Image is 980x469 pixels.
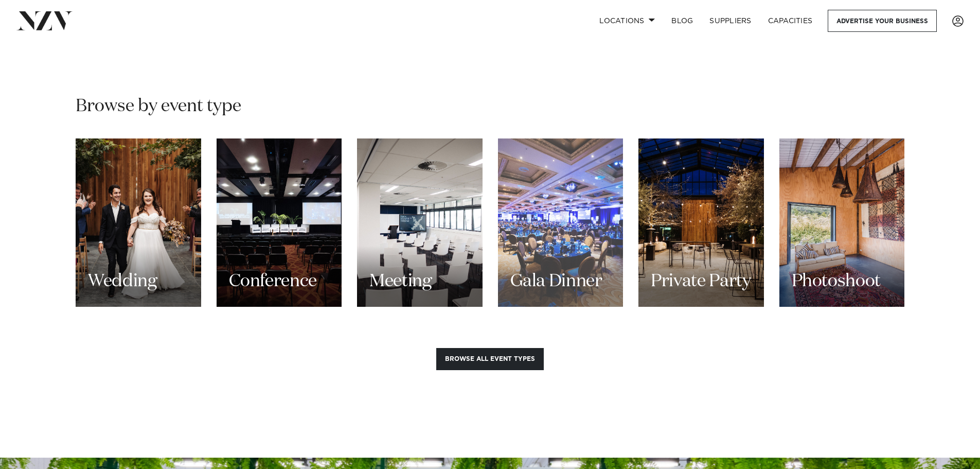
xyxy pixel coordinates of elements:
[498,138,623,307] a: Gala Dinner Gala Dinner
[88,270,157,293] h3: Wedding
[510,270,602,293] h3: Gala Dinner
[792,270,881,293] h3: Photoshoot
[663,10,701,32] a: BLOG
[369,270,432,293] h3: Meeting
[638,138,764,307] a: Private Party Private Party
[229,270,317,293] h3: Conference
[357,138,483,307] a: Meeting Meeting
[436,348,544,370] button: Browse all event types
[760,10,821,32] a: Capacities
[16,11,73,30] img: nzv-logo.png
[591,10,663,32] a: Locations
[76,138,201,307] a: Wedding Wedding
[701,10,759,32] a: SUPPLIERS
[651,270,751,293] h3: Private Party
[217,138,342,307] a: Conference Conference
[779,138,905,307] a: Photoshoot Photoshoot
[828,10,937,32] a: Advertise your business
[76,95,904,118] h2: Browse by event type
